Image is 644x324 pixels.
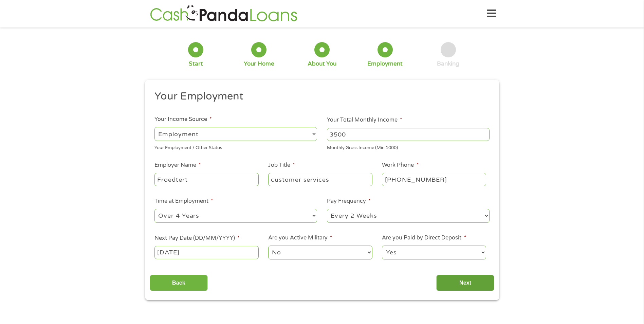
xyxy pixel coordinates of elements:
label: Employer Name [154,162,201,169]
label: Work Phone [382,162,419,169]
label: Are you Active Military [268,234,332,241]
div: Your Employment / Other Status [154,142,317,151]
div: Monthly Gross Income (Min 1000) [327,142,490,151]
input: Walmart [154,173,258,186]
input: (231) 754-4010 [382,173,486,186]
div: Start [189,60,203,68]
label: Your Total Monthly Income [327,116,402,124]
input: Use the arrow keys to pick a date [154,246,258,259]
label: Job Title [268,162,295,169]
div: Banking [437,60,459,68]
input: Cashier [268,173,372,186]
input: 1800 [327,128,490,141]
label: Pay Frequency [327,198,371,205]
label: Are you Paid by Direct Deposit [382,234,466,241]
div: Your Home [244,60,274,68]
h2: Your Employment [154,90,484,103]
label: Next Pay Date (DD/MM/YYYY) [154,235,240,242]
label: Time at Employment [154,198,213,205]
input: Next [436,275,494,291]
div: About You [308,60,336,68]
div: Employment [367,60,403,68]
label: Your Income Source [154,116,212,123]
img: GetLoanNow Logo [148,4,299,23]
input: Back [150,275,208,291]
